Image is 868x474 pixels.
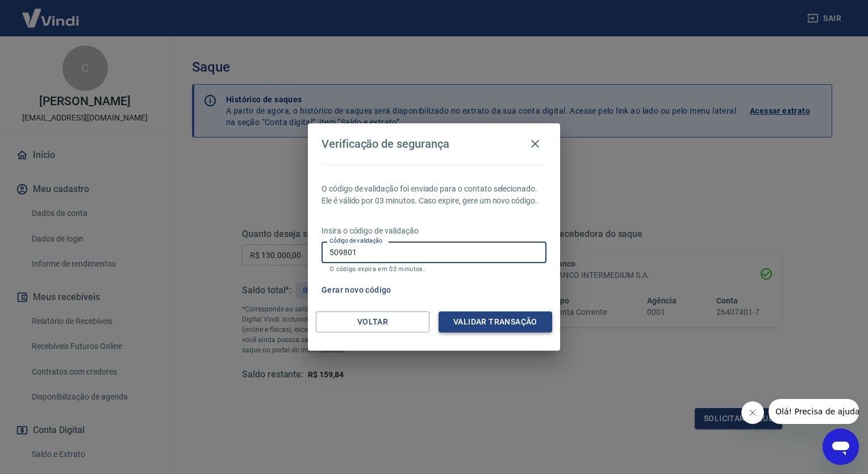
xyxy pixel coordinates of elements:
[329,265,539,273] p: O código expira em 03 minutos.
[316,311,429,332] button: Voltar
[322,225,546,237] p: Insira o código de validação
[322,137,449,151] h4: Verificação de segurança
[322,183,546,207] p: O código de validação foi enviado para o contato selecionado. Ele é válido por 03 minutos. Caso e...
[329,236,382,245] label: Código de validação
[741,401,764,424] iframe: Fechar mensagem
[317,280,396,301] button: Gerar novo código
[7,8,95,17] span: Olá! Precisa de ajuda?
[823,429,859,465] iframe: Botão para abrir a janela de mensagens
[769,399,859,424] iframe: Mensagem da empresa
[439,311,552,332] button: Validar transação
